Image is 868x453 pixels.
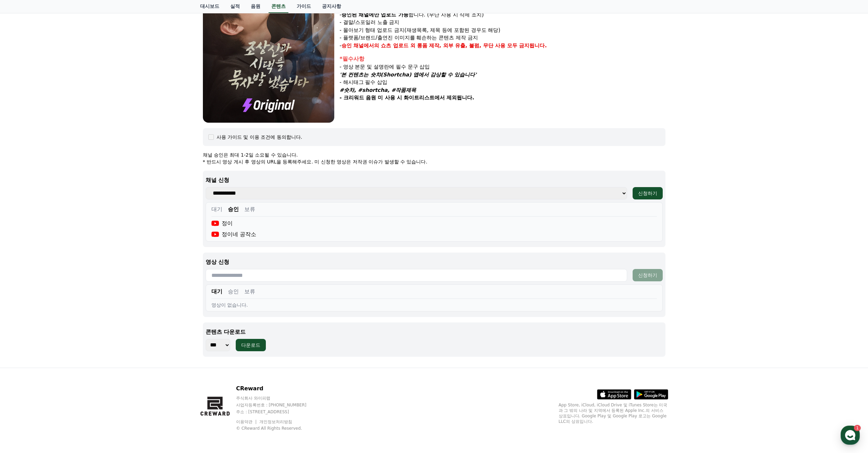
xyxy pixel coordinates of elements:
p: - [340,42,665,50]
div: 신청하기 [638,272,657,279]
strong: 승인된 채널에만 업로드 가능 [341,12,409,18]
em: #숏챠, #shortcha, #작품제목 [340,87,416,93]
div: 신청하기 [638,190,657,197]
a: 설정 [88,217,131,234]
p: * 반드시 영상 게시 후 영상의 URL을 등록해주세요. 미 신청한 영상은 저작권 이슈가 발생할 수 있습니다. [203,158,665,165]
div: 다운로드 [241,342,260,348]
button: 대기 [211,287,222,296]
div: 정이네 공작소 [211,230,257,238]
button: 대기 [211,205,222,213]
button: 다운로드 [236,339,266,351]
strong: - 크리워드 음원 미 사용 시 화이트리스트에서 제외됩니다. [340,95,474,101]
span: 홈 [22,228,26,233]
p: 사업자등록번호 : [PHONE_NUMBER] [236,402,320,408]
p: 주식회사 와이피랩 [236,395,320,401]
p: - 플랫폼/브랜드/출연진 이미지를 훼손하는 콘텐츠 제작 금지 [340,34,665,42]
button: 승인 [228,205,239,213]
button: 보류 [244,287,255,296]
div: 정이 [211,219,233,228]
p: - 영상 본문 및 설명란에 필수 문구 삽입 [340,63,665,71]
button: 신청하기 [633,187,663,199]
strong: 승인 채널에서의 쇼츠 업로드 외 [341,42,415,49]
div: *필수사항 [340,55,665,63]
a: 1대화 [45,217,88,234]
em: '본 컨텐츠는 숏챠(Shortcha) 앱에서 감상할 수 있습니다' [340,72,477,78]
span: 1 [69,217,72,222]
p: 콘텐츠 다운로드 [206,328,663,336]
span: 대화 [63,228,71,233]
button: 신청하기 [633,269,663,281]
p: - 해시태그 필수 삽입 [340,78,665,86]
strong: 롱폼 제작, 외부 유출, 불펌, 무단 사용 모두 금지됩니다. [417,42,547,49]
button: 승인 [228,287,239,296]
p: App Store, iCloud, iCloud Drive 및 iTunes Store는 미국과 그 밖의 나라 및 지역에서 등록된 Apple Inc.의 서비스 상표입니다. Goo... [559,402,668,424]
p: - 합니다. (무단 사용 시 삭제 조치) [340,11,665,19]
span: 설정 [106,228,114,233]
a: 이용약관 [236,419,258,424]
a: 홈 [2,217,45,234]
p: 채널 신청 [206,176,663,184]
p: © CReward All Rights Reserved. [236,426,320,431]
a: 개인정보처리방침 [259,419,292,424]
p: 주소 : [STREET_ADDRESS] [236,409,320,415]
p: 채널 승인은 최대 1-2일 소요될 수 있습니다. [203,151,665,158]
p: CReward [236,384,320,393]
p: - 몰아보기 형태 업로드 금지(재생목록, 제목 등에 포함된 경우도 해당) [340,26,665,34]
button: 보류 [244,205,255,213]
div: 영상이 없습니다. [211,302,657,308]
div: 사용 가이드 및 이용 조건에 동의합니다. [217,134,302,140]
p: 영상 신청 [206,258,663,266]
p: - 결말/스포일러 노출 금지 [340,19,665,26]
